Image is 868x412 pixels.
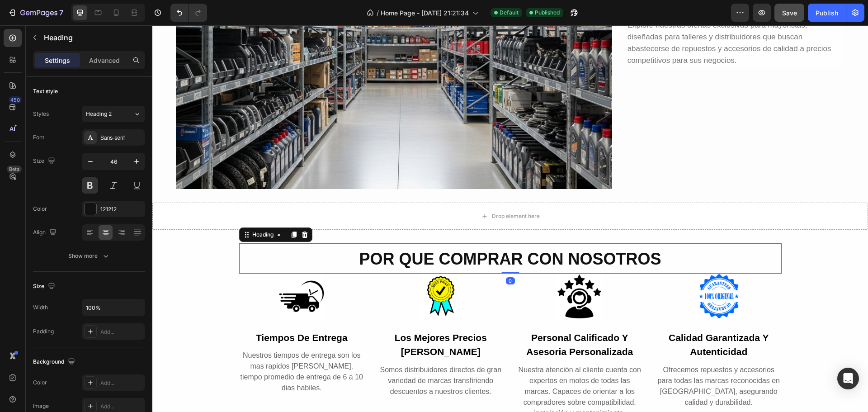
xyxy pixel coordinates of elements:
[152,25,868,412] iframe: Design area
[9,96,22,104] div: 450
[33,205,47,213] div: Color
[33,303,48,312] div: Width
[100,403,143,411] div: Add...
[774,4,804,22] button: Save
[100,205,143,213] div: 121212
[100,379,143,387] div: Add...
[366,305,490,334] p: personal calificado y asesoria personalizada
[837,368,859,389] div: Open Intercom Messenger
[88,325,212,368] p: Nuestros tiempos de entrega son los mas rapidos [PERSON_NAME], tiempo promedio de entrega de 6 a ...
[266,248,311,294] img: Alt Image
[7,166,22,173] div: Beta
[88,305,212,320] p: tiempos de entrega
[377,8,379,18] span: /
[100,328,143,336] div: Add...
[782,9,797,17] span: Save
[89,56,120,65] p: Advanced
[33,327,54,336] div: Padding
[127,248,172,294] img: Alt Image
[535,9,560,17] span: Published
[381,8,469,18] span: Home Page - [DATE] 21:21:34
[88,219,628,247] p: ⁠⁠⁠⁠⁠⁠⁠
[33,155,57,167] div: Size
[33,133,44,142] div: Font
[33,87,58,95] div: Text style
[44,32,142,43] p: Heading
[33,248,145,264] button: Show more
[59,7,63,18] p: 7
[33,110,49,118] div: Styles
[100,134,143,142] div: Sans-serif
[808,4,846,22] button: Publish
[505,305,628,334] p: calidad garantizada y autenticidad
[87,218,629,248] h2: Rich Text Editor. Editing area: main
[86,110,112,118] span: Heading 2
[33,227,58,239] div: Align
[33,402,49,410] div: Image
[544,248,589,294] img: Alt Image
[405,248,450,294] img: Alt Image
[500,9,519,17] span: Default
[98,205,123,213] div: Heading
[505,339,628,383] p: Ofrecemos repuestos y accesorios para todas las marcas reconocidas en [GEOGRAPHIC_DATA], aseguran...
[33,356,77,368] div: Background
[68,251,110,260] div: Show more
[170,4,207,22] div: Undo/Redo
[226,339,350,372] p: Somos distribuidores directos de gran variedad de marcas transfiriendo descuentos a nuestros clie...
[33,280,57,293] div: Size
[340,187,387,194] div: Drop element here
[816,8,838,18] div: Publish
[45,56,70,65] p: Settings
[354,252,363,259] div: 0
[366,339,490,404] p: Nuestra atención al cliente cuenta con expertos en motos de todas las marcas. Capaces de orientar...
[82,299,145,316] input: Auto
[82,106,145,122] button: Heading 2
[207,224,509,243] span: POR QUE COMPRAR CON NOSOTROS
[33,379,47,387] div: Color
[226,305,350,334] p: los mejores precios [PERSON_NAME]
[4,4,67,22] button: 7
